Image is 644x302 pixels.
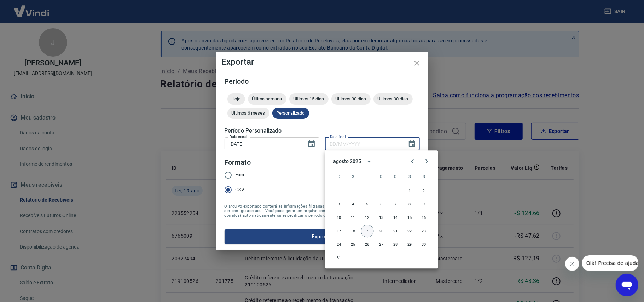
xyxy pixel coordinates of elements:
[418,184,430,197] button: 2
[375,169,388,184] span: quarta-feira
[333,169,346,184] span: domingo
[373,93,413,105] div: Últimos 90 dias
[236,171,247,179] span: Excel
[248,96,286,101] span: Última semana
[225,157,251,168] legend: Formato
[225,204,420,218] span: O arquivo exportado conterá as informações filtradas na tela anterior com exceção do período que ...
[333,238,346,251] button: 24
[222,58,423,66] h4: Exportar
[248,93,286,105] div: Última semana
[361,198,374,210] button: 5
[375,198,388,210] button: 6
[404,198,416,210] button: 8
[4,5,59,11] span: Olá! Precisa de ajuda?
[333,198,346,210] button: 3
[331,96,371,101] span: Últimos 30 dias
[361,169,374,184] span: terça-feira
[227,108,269,119] div: Últimos 6 meses
[230,134,248,139] label: Data inicial
[325,137,402,150] input: DD/MM/YYYY
[333,158,361,165] div: agosto 2025
[582,255,638,271] iframe: Mensagem da empresa
[225,127,420,134] h5: Período Personalizado
[330,134,346,139] label: Data final
[375,238,388,251] button: 27
[333,251,346,264] button: 31
[361,211,374,224] button: 12
[347,225,360,237] button: 18
[272,108,309,119] div: Personalizado
[333,225,346,237] button: 17
[304,137,319,151] button: Choose date, selected date is 14 de ago de 2025
[418,225,430,237] button: 23
[389,211,402,224] button: 14
[361,238,374,251] button: 26
[289,93,329,105] div: Últimos 15 dias
[404,238,416,251] button: 29
[363,155,375,167] button: calendar view is open, switch to year view
[333,211,346,224] button: 10
[347,211,360,224] button: 11
[389,225,402,237] button: 21
[272,110,309,116] span: Personalizado
[289,96,329,101] span: Últimos 15 dias
[227,110,269,116] span: Últimos 6 meses
[404,211,416,224] button: 15
[418,169,430,184] span: sábado
[227,93,245,105] div: Hoje
[373,96,413,101] span: Últimos 90 dias
[361,225,374,237] button: 19
[375,225,388,237] button: 20
[227,96,245,101] span: Hoje
[404,184,416,197] button: 1
[236,186,245,193] span: CSV
[389,198,402,210] button: 7
[347,169,360,184] span: segunda-feira
[225,78,420,85] h5: Período
[225,229,420,244] button: Exportar
[347,238,360,251] button: 25
[565,257,579,271] iframe: Fechar mensagem
[389,238,402,251] button: 28
[418,238,430,251] button: 30
[225,137,302,150] input: DD/MM/YYYY
[420,154,434,168] button: Next month
[408,55,425,72] button: close
[389,169,402,184] span: quinta-feira
[404,169,416,184] span: sexta-feira
[406,154,420,168] button: Previous month
[405,137,419,151] button: Choose date
[616,274,638,296] iframe: Botão para abrir a janela de mensagens
[347,198,360,210] button: 4
[375,211,388,224] button: 13
[404,225,416,237] button: 22
[418,211,430,224] button: 16
[331,93,371,105] div: Últimos 30 dias
[418,198,430,210] button: 9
